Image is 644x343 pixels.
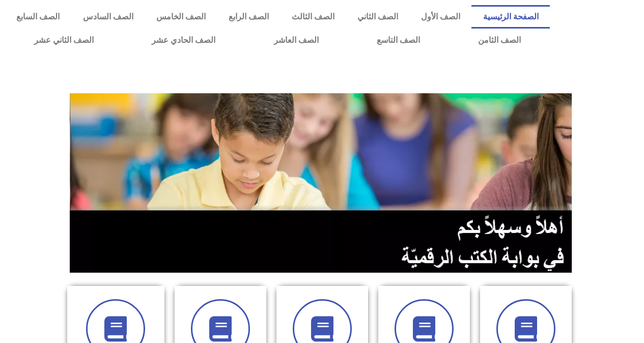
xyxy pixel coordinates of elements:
a: الصف السادس [71,5,145,29]
a: الصف الحادي عشر [123,29,244,52]
a: الصف الرابع [217,5,280,29]
a: الصف الثالث [280,5,346,29]
a: الصف الأول [409,5,471,29]
a: الصف الخامس [145,5,217,29]
a: الصف التاسع [348,29,449,52]
a: الصف الثاني [346,5,409,29]
a: الصفحة الرئيسية [471,5,550,29]
a: الصف الثامن [449,29,550,52]
a: الصف الثاني عشر [5,29,123,52]
a: الصف العاشر [245,29,348,52]
a: الصف السابع [5,5,71,29]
